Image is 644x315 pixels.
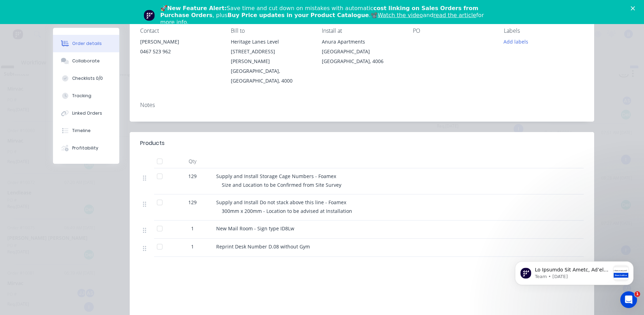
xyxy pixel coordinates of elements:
[322,56,402,66] div: [GEOGRAPHIC_DATA], 4006
[53,87,119,105] button: Tracking
[433,12,476,18] a: read the article
[635,291,640,297] span: 1
[72,145,98,151] div: Profitability
[322,37,402,66] div: Anura Apartments [GEOGRAPHIC_DATA][GEOGRAPHIC_DATA], 4006
[140,28,220,34] div: Contact
[72,58,100,64] div: Collaborate
[172,154,213,168] div: Qty
[30,26,106,32] p: Message from Team, sent 1w ago
[140,47,220,56] div: 0467 523 962
[231,37,311,86] div: Heritage Lanes Level [STREET_ADDRESS][PERSON_NAME][GEOGRAPHIC_DATA], [GEOGRAPHIC_DATA], 4000
[191,243,194,250] span: 1
[231,28,311,34] div: Bill to
[72,110,102,116] div: Linked Orders
[322,37,402,56] div: Anura Apartments [GEOGRAPHIC_DATA]
[222,182,341,188] span: Size and Location to be Confirmed from Site Survey
[228,12,369,18] b: Buy Price updates in your Product Catalogue
[504,28,584,34] div: Labels
[231,37,311,66] div: Heritage Lanes Level [STREET_ADDRESS][PERSON_NAME]
[222,208,352,214] span: 300mm x 200mm - Location to be advised at Installation
[140,139,165,147] div: Products
[53,122,119,139] button: Timeline
[160,5,478,18] b: cost linking on Sales Orders from Purchase Orders
[216,173,336,179] span: Supply and Install Storage Cage Numbers - Foamex
[216,225,294,232] span: New Mail Room - Sign type ID8Lw
[72,93,91,99] div: Tracking
[620,291,637,308] iframe: Intercom live chat
[160,5,490,26] div: 🚀 Save time and cut down on mistakes with automatic , plus .📽️ and for more info.
[167,5,227,11] b: New Feature Alert:
[140,37,220,59] div: [PERSON_NAME]0467 523 962
[378,12,423,18] a: Watch the video
[216,199,346,206] span: Supply and Install Do not stack above this line - Foamex
[53,139,119,157] button: Profitability
[53,105,119,122] button: Linked Orders
[216,243,310,250] span: Reprint Desk Number D.08 without Gym
[53,52,119,70] button: Collaborate
[505,247,644,296] iframe: Intercom notifications message
[140,102,584,108] div: Notes
[53,35,119,52] button: Order details
[413,28,493,34] div: PO
[631,6,638,10] div: Close
[53,70,119,87] button: Checklists 0/0
[72,75,103,82] div: Checklists 0/0
[500,37,532,46] button: Add labels
[322,28,402,34] div: Install at
[188,199,197,206] span: 129
[140,37,220,47] div: [PERSON_NAME]
[72,40,102,47] div: Order details
[231,66,311,86] div: [GEOGRAPHIC_DATA], [GEOGRAPHIC_DATA], 4000
[72,128,91,134] div: Timeline
[188,172,197,180] span: 129
[191,225,194,232] span: 1
[144,10,155,21] img: Profile image for Team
